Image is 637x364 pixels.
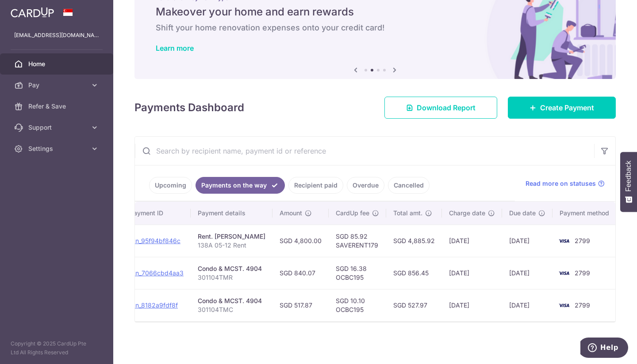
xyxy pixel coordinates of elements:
div: Condo & MCST. 4904 [198,264,265,273]
img: CardUp [11,7,54,18]
span: Download Report [417,102,476,113]
span: Settings [28,144,87,153]
td: SGD 16.38 OCBC195 [329,257,386,289]
td: [DATE] [442,257,502,289]
span: Amount [280,209,302,218]
span: CardUp fee [336,209,369,218]
a: Payments on the way [196,177,285,194]
iframe: Opens a widget where you can find more information [580,338,628,360]
a: Overdue [347,177,384,194]
h5: Makeover your home and earn rewards [156,5,595,19]
span: Feedback [625,161,633,191]
td: SGD 4,800.00 [272,225,329,257]
span: Refer & Save [28,102,87,111]
th: Payment ID [123,202,191,225]
td: [DATE] [442,289,502,321]
td: [DATE] [502,225,553,257]
button: Feedback - Show survey [620,152,637,212]
span: Due date [509,209,536,218]
a: Create Payment [508,97,616,119]
p: [EMAIL_ADDRESS][DOMAIN_NAME] [14,31,99,40]
span: Pay [28,81,87,90]
a: Read more on statuses [526,179,605,188]
p: 138A 05-12 Rent [198,241,265,250]
span: 2799 [575,237,590,244]
span: Create Payment [540,102,594,113]
td: SGD 517.87 [272,289,329,321]
span: Total amt. [393,209,422,218]
p: 301104TMR [198,273,265,282]
img: Bank Card [555,300,573,311]
h6: Shift your home renovation expenses onto your credit card! [156,23,595,33]
span: Support [28,123,87,132]
h4: Payments Dashboard [134,100,244,116]
p: 301104TMC [198,305,265,314]
img: Bank Card [555,236,573,246]
a: Download Report [384,97,497,119]
a: Cancelled [388,177,430,194]
div: Condo & MCST. 4904 [198,296,265,305]
span: Charge date [449,209,485,218]
span: Read more on statuses [526,179,596,188]
a: txn_8182a9fdf8f [130,301,178,309]
td: SGD 4,885.92 [386,225,442,257]
td: SGD 10.10 OCBC195 [329,289,386,321]
span: 2799 [575,269,590,277]
td: SGD 840.07 [272,257,329,289]
td: SGD 856.45 [386,257,442,289]
td: SGD 85.92 SAVERENT179 [329,225,386,257]
td: [DATE] [502,257,553,289]
span: Home [28,60,87,68]
th: Payment details [191,202,272,225]
a: Recipient paid [288,177,343,194]
td: SGD 527.97 [386,289,442,321]
a: txn_7066cbd4aa3 [130,269,184,277]
a: txn_95f94bf846c [130,237,180,244]
a: Upcoming [149,177,192,194]
img: Bank Card [555,268,573,278]
div: Rent. [PERSON_NAME] [198,232,265,241]
td: [DATE] [442,225,502,257]
td: [DATE] [502,289,553,321]
input: Search by recipient name, payment id or reference [135,137,594,165]
th: Payment method [553,202,620,225]
a: Learn more [156,44,194,53]
span: 2799 [575,301,590,309]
